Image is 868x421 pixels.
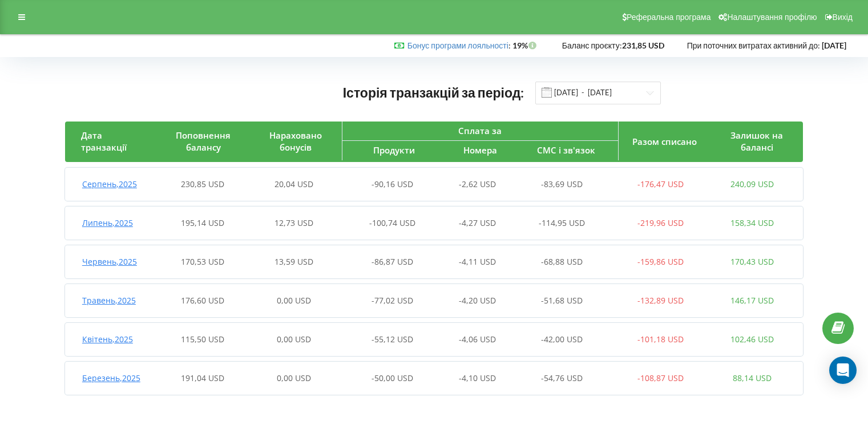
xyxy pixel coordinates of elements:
span: Серпень , 2025 [82,179,137,189]
span: -86,87 USD [372,256,413,267]
span: 115,50 USD [181,334,224,345]
span: 158,34 USD [730,217,774,228]
span: 195,14 USD [181,217,224,228]
span: 0,00 USD [277,373,311,383]
strong: [DATE] [822,41,846,50]
span: -101,18 USD [637,334,684,345]
span: При поточних витратах активний до: [687,41,820,50]
span: 12,73 USD [274,217,313,228]
span: Налаштування профілю [727,13,817,22]
span: 88,14 USD [733,373,772,383]
span: СМС і зв'язок [537,144,595,156]
span: -108,87 USD [637,373,684,383]
span: Разом списано [632,136,697,147]
span: Вихід [833,13,853,22]
span: 176,60 USD [181,295,224,306]
span: -176,47 USD [637,179,684,189]
span: Нараховано бонусів [269,129,322,153]
span: Березень , 2025 [82,373,140,383]
span: -100,74 USD [369,217,415,228]
span: Залишок на балансі [730,129,783,153]
span: -42,00 USD [541,334,583,345]
span: -4,20 USD [459,295,496,306]
span: 0,00 USD [277,334,311,345]
span: -2,62 USD [459,179,496,189]
span: 13,59 USD [274,256,313,267]
span: -219,96 USD [637,217,684,228]
span: 240,09 USD [730,179,774,189]
span: -4,11 USD [459,256,496,267]
span: 170,53 USD [181,256,224,267]
span: -77,02 USD [372,295,413,306]
span: Продукти [373,144,415,156]
a: Бонус програми лояльності [407,41,508,50]
span: -159,86 USD [637,256,684,267]
span: Дата транзакції [81,129,127,153]
span: -4,27 USD [459,217,496,228]
span: -132,89 USD [637,295,684,306]
span: Поповнення балансу [176,129,231,153]
span: -83,69 USD [541,179,583,189]
strong: 231,85 USD [622,41,664,50]
strong: 19% [512,41,539,50]
span: 230,85 USD [181,179,224,189]
span: -90,16 USD [372,179,413,189]
span: 102,46 USD [730,334,774,345]
span: -50,00 USD [372,373,413,383]
span: -51,68 USD [541,295,583,306]
span: Квітень , 2025 [82,334,133,345]
span: Реферальна програма [627,13,711,22]
span: -68,88 USD [541,256,583,267]
span: 191,04 USD [181,373,224,383]
span: Номера [463,144,497,156]
span: -114,95 USD [539,217,585,228]
span: Історія транзакцій за період: [343,84,524,100]
span: Баланс проєкту: [562,41,622,50]
span: -55,12 USD [372,334,413,345]
span: Липень , 2025 [82,217,133,228]
span: Травень , 2025 [82,295,136,306]
span: Сплата за [458,125,502,136]
span: -4,06 USD [459,334,496,345]
span: -4,10 USD [459,373,496,383]
span: 146,17 USD [730,295,774,306]
span: : [407,41,511,50]
span: 0,00 USD [277,295,311,306]
span: 20,04 USD [274,179,313,189]
span: Червень , 2025 [82,256,137,267]
span: 170,43 USD [730,256,774,267]
div: Open Intercom Messenger [829,357,857,384]
span: -54,76 USD [541,373,583,383]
